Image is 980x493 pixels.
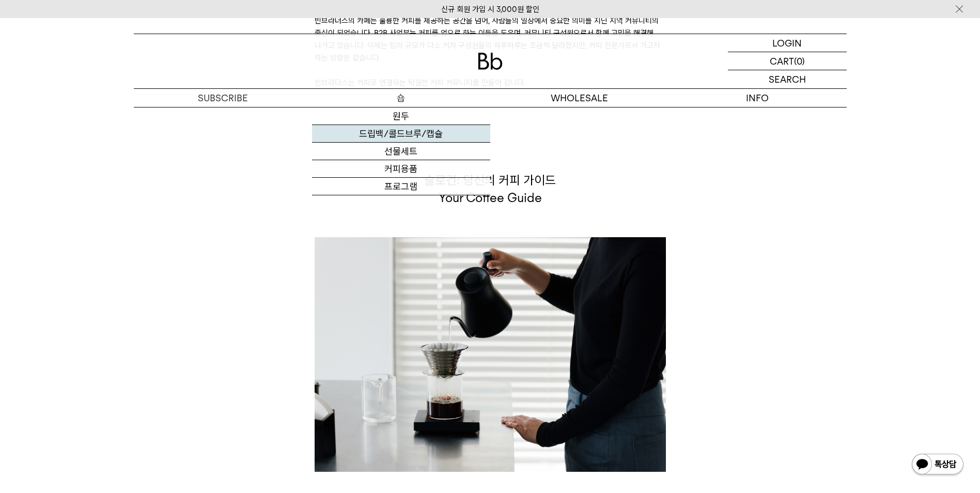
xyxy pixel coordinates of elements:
a: 커피용품 [312,160,490,178]
p: SEARCH [769,70,806,88]
p: 슬로건: 당신의 커피 가이드 Your Coffee Guide [315,172,666,206]
a: 숍 [312,89,490,107]
a: 드립백/콜드브루/캡슐 [312,125,490,143]
a: 신규 회원 가입 시 3,000원 할인 [441,5,539,14]
p: (0) [794,52,805,70]
p: LOGIN [772,34,802,52]
a: 프로그램 [312,178,490,195]
p: INFO [668,89,847,107]
a: SUBSCRIBE [134,89,312,107]
a: CART (0) [728,52,847,70]
a: 선물세트 [312,143,490,160]
p: CART [770,52,794,70]
p: WHOLESALE [490,89,668,107]
a: LOGIN [728,34,847,52]
a: 원두 [312,107,490,125]
img: 카카오톡 채널 1:1 채팅 버튼 [911,453,965,477]
img: 로고 [478,53,503,70]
